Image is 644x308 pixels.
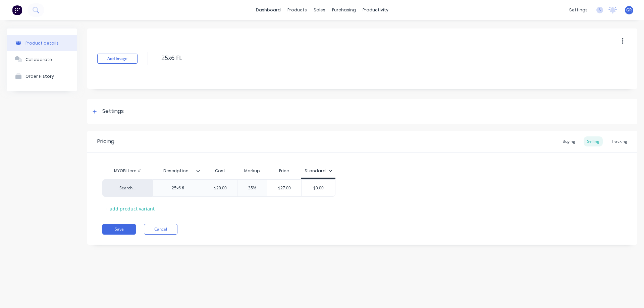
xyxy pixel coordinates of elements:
[144,224,177,235] button: Cancel
[25,57,52,62] div: Collaborate
[203,164,237,178] div: Cost
[584,136,603,146] div: Selling
[102,203,158,214] div: + add product variant
[25,74,54,79] div: Order History
[253,5,284,15] a: dashboard
[12,5,22,15] img: Factory
[267,164,301,178] div: Price
[97,54,138,64] button: Add image
[626,7,632,13] span: GR
[7,35,77,51] button: Product details
[237,164,267,178] div: Markup
[203,180,237,196] div: $20.00
[102,164,153,178] div: MYOB Item #
[109,185,146,191] div: Search...
[310,5,329,15] div: sales
[102,179,335,197] div: Search...25x6 fl$20.0035%$27.00$0.00
[97,137,114,145] div: Pricing
[284,5,310,15] div: products
[161,184,195,192] div: 25x6 fl
[305,168,332,174] div: Standard
[7,51,77,68] button: Collaborate
[566,5,591,15] div: settings
[25,41,59,46] div: Product details
[235,180,269,196] div: 35%
[329,5,359,15] div: purchasing
[153,164,203,178] div: Description
[158,50,582,66] textarea: 25x6 FL
[359,5,392,15] div: productivity
[608,136,631,146] div: Tracking
[102,107,124,116] div: Settings
[267,180,301,196] div: $27.00
[153,163,199,179] div: Description
[7,68,77,84] button: Order History
[302,180,335,196] div: $0.00
[559,136,579,146] div: Buying
[102,224,136,235] button: Save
